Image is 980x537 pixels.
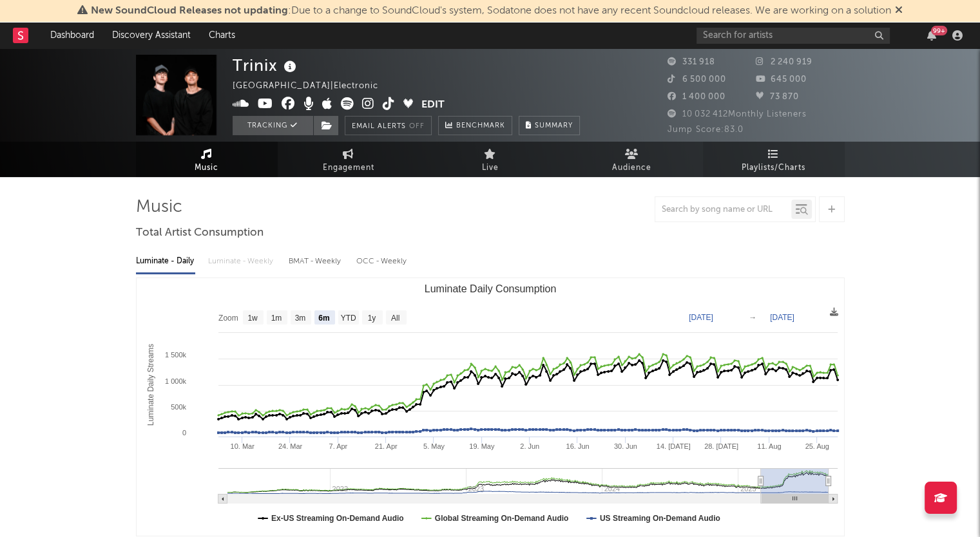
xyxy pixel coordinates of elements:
[770,313,794,322] text: [DATE]
[805,442,829,450] text: 25. Aug
[367,314,376,323] text: 1y
[278,442,302,450] text: 24. Mar
[756,93,799,101] span: 73 870
[271,314,282,323] text: 1m
[233,79,393,94] div: [GEOGRAPHIC_DATA] | Electronic
[146,344,155,426] text: Luminate Daily Streams
[41,23,103,48] a: Dashboard
[230,442,255,450] text: 10. Mar
[164,377,186,385] text: 1 000k
[91,6,891,16] span: : Due to a change to SoundCloud's system, Sodatone does not have any recent Soundcloud releases. ...
[424,283,556,294] text: Luminate Daily Consumption
[218,314,238,323] text: Zoom
[757,442,781,450] text: 11. Aug
[613,442,637,450] text: 30. Jun
[566,442,589,450] text: 16. Jun
[434,514,568,523] text: Global Streaming On-Demand Audio
[182,429,186,437] text: 0
[756,58,812,66] span: 2 240 919
[756,75,807,84] span: 645 000
[289,250,343,272] div: BMAT - Weekly
[329,442,347,450] text: 7. Apr
[927,30,936,41] button: 99+
[103,23,200,48] a: Discovery Assistant
[689,313,713,322] text: [DATE]
[136,225,264,241] span: Total Artist Consumption
[931,26,947,35] div: 99 +
[278,142,419,177] a: Engagement
[195,160,218,176] span: Music
[697,28,890,44] input: Search for artists
[345,116,432,135] button: Email AlertsOff
[668,126,744,134] span: Jump Score: 83.0
[469,442,495,450] text: 19. May
[703,142,845,177] a: Playlists/Charts
[520,442,539,450] text: 2. Jun
[704,442,738,450] text: 28. [DATE]
[421,97,445,113] button: Edit
[599,514,720,523] text: US Streaming On-Demand Audio
[164,351,186,359] text: 1 500k
[390,314,399,323] text: All
[409,123,425,130] em: Off
[419,142,561,177] a: Live
[136,142,278,177] a: Music
[294,314,305,323] text: 3m
[482,160,499,176] span: Live
[668,75,726,84] span: 6 500 000
[668,110,807,118] span: 10 032 412 Monthly Listeners
[656,442,690,450] text: 14. [DATE]
[438,116,512,135] a: Benchmark
[247,314,258,323] text: 1w
[318,314,329,323] text: 6m
[200,23,244,48] a: Charts
[895,6,903,16] span: Dismiss
[519,116,580,135] button: Summary
[271,514,404,523] text: Ex-US Streaming On-Demand Audio
[742,160,805,176] span: Playlists/Charts
[374,442,397,450] text: 21. Apr
[423,442,445,450] text: 5. May
[456,118,505,134] span: Benchmark
[91,6,288,16] span: New SoundCloud Releases not updating
[323,160,374,176] span: Engagement
[356,250,408,272] div: OCC - Weekly
[655,205,791,215] input: Search by song name or URL
[136,250,195,272] div: Luminate - Daily
[668,58,715,66] span: 331 918
[137,278,844,536] svg: Luminate Daily Consumption
[340,314,356,323] text: YTD
[749,313,756,322] text: →
[171,403,186,411] text: 500k
[612,160,651,176] span: Audience
[535,122,573,129] span: Summary
[233,116,313,135] button: Tracking
[561,142,703,177] a: Audience
[233,55,300,76] div: Trinix
[668,93,725,101] span: 1 400 000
